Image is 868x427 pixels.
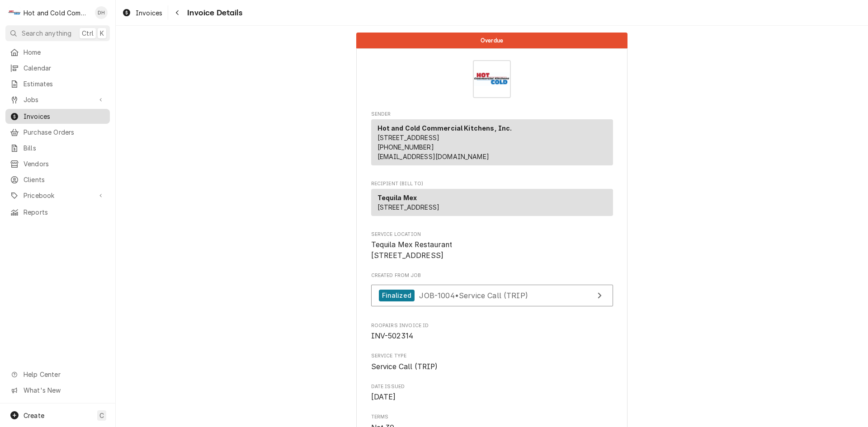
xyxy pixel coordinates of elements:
span: Date Issued [371,383,613,390]
a: Go to Pricebook [5,188,110,203]
a: View Job [371,285,613,307]
a: [PHONE_NUMBER] [377,143,434,151]
span: [STREET_ADDRESS] [377,134,440,141]
a: Reports [5,205,110,220]
a: Go to Help Center [5,367,110,382]
span: Service Location [371,239,613,261]
a: Invoices [5,109,110,124]
button: Search anythingCtrlK [5,25,110,41]
span: Service Type [371,352,613,360]
span: Tequila Mex Restaurant [STREET_ADDRESS] [371,240,453,260]
span: INV-502314 [371,332,414,340]
div: Invoice Recipient [371,180,613,220]
span: [DATE] [371,393,396,401]
div: Service Type [371,352,613,372]
span: Roopairs Invoice ID [371,322,613,329]
span: Created From Job [371,272,613,279]
div: Hot and Cold Commercial Kitchens, Inc. [24,8,90,18]
div: Created From Job [371,272,613,311]
a: [EMAIL_ADDRESS][DOMAIN_NAME] [377,153,489,160]
div: DH [95,6,108,19]
button: Navigate back [170,5,184,20]
a: Vendors [5,156,110,171]
span: Vendors [24,159,105,169]
div: Sender [371,119,613,165]
a: Clients [5,172,110,187]
div: Hot and Cold Commercial Kitchens, Inc.'s Avatar [8,6,21,19]
strong: Hot and Cold Commercial Kitchens, Inc. [377,124,512,132]
img: Logo [473,60,511,98]
a: Calendar [5,61,110,75]
span: Pricebook [24,191,92,200]
span: JOB-1004 • Service Call (TRIP) [419,291,528,300]
span: Invoices [136,8,162,18]
span: Home [24,47,105,57]
span: Help Center [24,370,104,379]
div: Recipient (Bill To) [371,189,613,220]
a: Bills [5,141,110,155]
span: Search anything [22,28,71,38]
div: Status [356,33,627,48]
span: Terms [371,413,613,421]
span: Service Type [371,361,613,372]
a: Estimates [5,76,110,91]
span: Sender [371,111,613,118]
span: Ctrl [82,28,94,38]
a: Home [5,45,110,60]
span: Overdue [481,38,503,43]
span: Service Location [371,231,613,238]
a: Invoices [118,5,166,20]
div: Finalized [379,290,415,302]
span: C [99,411,104,420]
div: Sender [371,119,613,169]
span: Purchase Orders [24,127,105,137]
span: K [100,28,104,38]
div: Recipient (Bill To) [371,189,613,216]
span: Invoice Details [184,7,242,19]
span: Bills [24,143,105,153]
span: Invoices [24,112,105,121]
a: Go to What's New [5,383,110,398]
div: Service Location [371,231,613,261]
span: Date Issued [371,392,613,403]
strong: Tequila Mex [377,194,417,202]
span: Create [24,412,44,419]
span: Estimates [24,79,105,89]
div: Invoice Sender [371,111,613,169]
span: Clients [24,175,105,184]
span: Recipient (Bill To) [371,180,613,188]
div: Daryl Harris's Avatar [95,6,108,19]
div: Date Issued [371,383,613,403]
span: Roopairs Invoice ID [371,331,613,342]
span: What's New [24,385,104,395]
span: Reports [24,207,105,217]
span: Service Call (TRIP) [371,362,438,371]
span: Jobs [24,95,92,104]
a: Go to Jobs [5,92,110,107]
span: Calendar [24,63,105,73]
div: Roopairs Invoice ID [371,322,613,342]
a: Purchase Orders [5,125,110,140]
div: H [8,6,21,19]
span: [STREET_ADDRESS] [377,203,440,211]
